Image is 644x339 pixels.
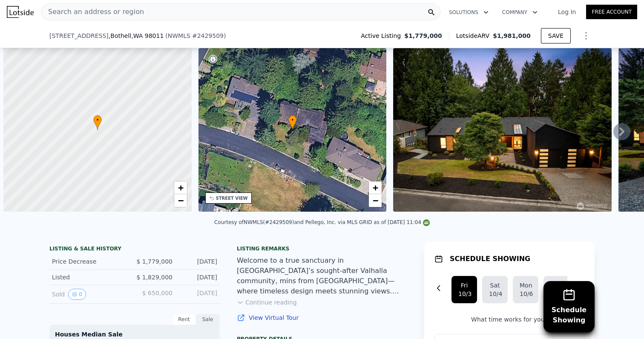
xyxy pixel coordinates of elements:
div: Price Decrease [52,257,128,266]
button: Solutions [442,5,495,20]
a: View Virtual Tour [237,313,407,322]
div: Rent [172,314,196,325]
div: 10/3 [458,290,470,298]
div: ( ) [165,32,226,40]
div: Sale [196,314,220,325]
span: , Bothell [109,32,164,40]
div: Fri [458,281,470,290]
div: • [288,115,297,130]
button: Fri10/3 [451,276,477,303]
a: Zoom out [369,194,382,207]
span: − [373,195,378,206]
div: • [93,115,102,130]
div: Sat [489,281,501,290]
span: , WA 98011 [131,32,164,39]
img: Sale: 167665211 Parcel: 97492170 [393,48,612,212]
span: [STREET_ADDRESS] [49,32,109,40]
span: $ 1,829,000 [136,274,172,281]
a: Log In [548,8,586,16]
span: − [178,195,183,206]
p: What time works for you? [434,315,584,324]
span: Search an address or region [41,7,144,17]
div: [DATE] [179,289,217,300]
div: 10/6 [520,290,532,298]
button: Continue reading [237,298,297,307]
span: $ 1,779,000 [136,258,172,265]
span: + [373,182,378,193]
a: Zoom out [174,194,187,207]
button: Mon10/6 [513,276,538,303]
span: Active Listing [361,32,404,40]
span: $1,779,000 [404,32,442,40]
button: Show Options [578,27,595,44]
div: 10/4 [489,290,501,298]
a: Free Account [586,5,637,19]
button: View historical data [68,289,86,300]
div: Listing remarks [237,245,407,252]
button: Sat10/4 [482,276,508,303]
span: • [93,116,102,124]
div: STREET VIEW [216,195,248,201]
a: Zoom in [369,181,382,194]
div: LISTING & SALE HISTORY [49,245,220,254]
div: Houses Median Sale [55,330,214,339]
span: NWMLS [168,32,190,39]
span: + [178,182,183,193]
span: Lotside ARV [456,32,493,40]
span: # 2429509 [192,32,224,39]
div: Mon [520,281,532,290]
button: SAVE [541,28,571,43]
div: Welcome to a true sanctuary in [GEOGRAPHIC_DATA]’s sought-after Valhalla community, mins from [GE... [237,256,407,296]
button: Tue10/7 [543,276,569,303]
span: $ 650,000 [142,290,172,296]
a: Zoom in [174,181,187,194]
span: $1,981,000 [493,32,531,39]
img: Lotside [7,6,34,18]
div: Sold [52,289,128,300]
button: Company [495,5,544,20]
div: [DATE] [179,257,217,266]
img: NWMLS Logo [423,219,430,226]
h1: SCHEDULE SHOWING [450,254,530,264]
span: • [288,116,297,124]
div: [DATE] [179,273,217,282]
div: Listed [52,273,128,282]
div: Courtesy of NWMLS (#2429509) and Pellego, Inc. via MLS GRID as of [DATE] 11:04 [214,219,430,225]
button: ScheduleShowing [543,281,595,332]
